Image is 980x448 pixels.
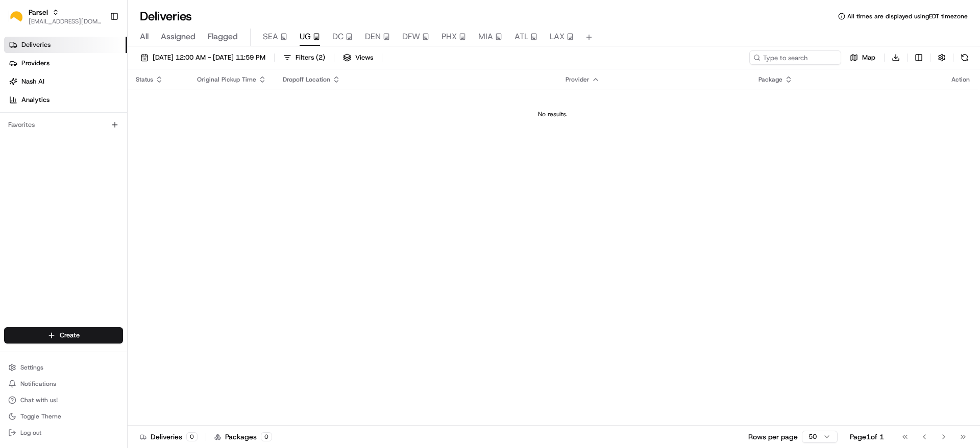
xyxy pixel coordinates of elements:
span: Package [758,75,782,84]
span: Settings [20,363,43,372]
div: 0 [186,432,198,441]
span: MIA [478,31,493,43]
span: All times are displayed using EDT timezone [847,12,968,20]
button: Filters(2) [279,50,330,65]
div: Deliveries [140,432,198,442]
button: Start new chat [174,100,186,113]
span: Flagged [208,31,238,43]
span: Map [862,53,875,62]
span: Log out [20,429,41,437]
span: Provider [566,75,590,84]
span: Filters [296,53,325,62]
span: Views [355,53,373,62]
div: Start new chat [35,97,167,108]
span: ( 2 ) [316,53,325,62]
span: Dropoff Location [283,75,330,84]
p: Welcome 👋 [10,41,186,57]
span: ATL [514,31,528,43]
input: Type to search [749,50,841,65]
span: Create [60,331,80,340]
span: DC [332,31,344,43]
span: Toggle Theme [20,412,61,420]
span: Providers [21,59,50,68]
div: We're available if you need us! [35,108,129,116]
button: Refresh [958,50,972,65]
button: Toggle Theme [4,409,123,424]
span: DEN [365,31,381,43]
button: Map [845,50,880,65]
span: Notifications [20,380,56,388]
input: Clear [27,66,168,76]
button: Views [338,50,378,65]
div: Page 1 of 1 [850,432,884,442]
button: Log out [4,426,123,440]
span: Knowledge Base [20,148,78,158]
span: Status [136,75,153,84]
span: Original Pickup Time [197,75,256,84]
span: DFW [402,31,420,43]
span: Pylon [102,173,124,180]
div: 0 [261,432,272,441]
span: Nash AI [21,77,44,86]
div: Favorites [4,117,123,133]
button: Parsel [29,7,48,17]
button: Create [4,327,123,344]
img: Nash [10,10,31,31]
span: UG [300,31,311,43]
img: 1736555255976-a54dd68f-1ca7-489b-9aae-adbdc363a1c4 [10,97,29,116]
span: Deliveries [21,40,51,49]
span: SEA [263,31,278,43]
span: Chat with us! [20,396,58,404]
a: Analytics [4,92,127,108]
button: Chat with us! [4,393,123,407]
span: API Documentation [96,148,164,158]
p: Rows per page [748,432,798,442]
span: Assigned [161,31,195,43]
div: Action [951,75,970,84]
span: All [140,31,149,43]
img: Parsel [8,9,24,24]
a: Powered byPylon [72,172,124,180]
a: Nash AI [4,73,127,90]
button: [DATE] 12:00 AM - [DATE] 11:59 PM [136,50,270,65]
span: LAX [550,31,565,43]
span: PHX [442,31,457,43]
h1: Deliveries [140,8,192,24]
div: 📗 [10,149,18,157]
button: Settings [4,360,123,375]
a: Deliveries [4,37,127,53]
button: [EMAIL_ADDRESS][DOMAIN_NAME] [29,17,102,25]
span: [DATE] 12:00 AM - [DATE] 11:59 PM [153,53,265,62]
a: Providers [4,55,127,71]
div: No results. [132,110,974,118]
a: 💻API Documentation [82,144,168,162]
button: Notifications [4,377,123,391]
div: Packages [214,432,272,442]
div: 💻 [86,149,94,157]
a: 📗Knowledge Base [6,144,82,162]
span: Analytics [21,95,50,104]
button: ParselParsel[EMAIL_ADDRESS][DOMAIN_NAME] [4,4,106,29]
